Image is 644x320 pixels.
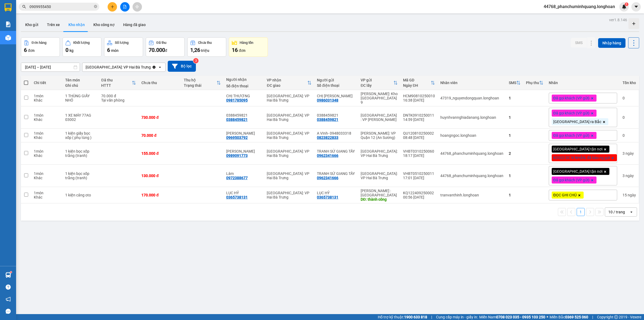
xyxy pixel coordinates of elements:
div: 08:48 [DATE] [403,135,435,140]
span: đơn [28,48,35,53]
div: 2 [509,151,521,156]
div: 1 [509,193,521,197]
span: ⚪️ [547,316,548,318]
div: Số điện thoại [226,84,262,88]
button: Đơn hàng6đơn [21,37,60,57]
div: huynhvannghiadanang.longhoan [440,115,503,120]
th: Toggle SortBy [358,76,400,90]
div: HTTT [101,83,132,88]
div: 1 [509,96,521,100]
div: Trạng thái [184,83,217,88]
img: logo-vxr [5,3,12,12]
div: tranvanthinh.longhoan [440,193,503,197]
div: Hàng tồn [240,41,253,45]
th: Toggle SortBy [523,76,546,90]
div: [GEOGRAPHIC_DATA]: VP Hai Bà Trưng [267,191,311,199]
span: search [22,5,26,9]
span: 1 [625,2,627,6]
div: 17:01 [DATE] [403,176,435,180]
span: caret-down [634,4,639,9]
div: DĐ: thành công [361,197,398,202]
span: | [431,314,432,320]
div: 47319_nguyendongquan.longhoan [440,96,503,100]
div: 0388459821 [317,113,355,117]
span: message [6,309,11,314]
button: aim [133,2,142,12]
svg: open [158,65,162,69]
span: đ [165,48,167,53]
span: 6 [24,47,27,53]
div: Khác [34,195,60,199]
div: 0962341666 [317,176,338,180]
div: 0981785095 [226,98,248,102]
div: 16:38 [DATE] [403,98,435,102]
th: Toggle SortBy [98,76,139,90]
button: SMS [571,38,587,48]
span: 70.000 [149,47,165,53]
span: 16 [232,47,238,53]
div: 1 kiện giấy bọc xốp ( phụ tùng ) [65,131,96,140]
div: Lâm [226,171,262,176]
div: 1 món [34,149,60,153]
div: Chi tiết [34,81,60,85]
div: Khối lượng [73,41,90,45]
div: 0969503792 [226,135,248,140]
div: 0989091773 [226,153,248,158]
div: Chưa thu [198,41,212,45]
img: warehouse-icon [5,35,11,41]
div: ver 1.8.146 [609,17,627,23]
th: Toggle SortBy [264,76,314,90]
span: KOGỌI DC N NHẬN, đã báo ng gửi [553,155,610,160]
div: 0365738131 [226,195,248,199]
div: [GEOGRAPHIC_DATA]: VP Hai Bà Trưng [267,149,311,158]
div: 1 món [34,94,60,98]
div: LỤC HỶ [317,191,355,195]
div: 18:17 [DATE] [403,153,435,158]
div: 70.000 đ [141,133,178,138]
div: [GEOGRAPHIC_DATA]: VP Hai Bà Trưng [267,94,311,102]
sup: 3 [193,58,199,63]
div: Số lượng [115,41,129,45]
div: 0388459821 [226,117,248,122]
div: Tên món [65,78,96,82]
input: Select a date range. [21,63,80,71]
span: Cung cấp máy in - giấy in: [436,314,478,320]
button: Hàng tồn16đơn [229,37,268,57]
div: Người gửi [317,78,355,82]
span: plus [111,5,114,9]
div: QU120810250002 [403,131,435,135]
div: 0972388677 [226,176,248,180]
span: ngày [628,193,636,197]
div: 1 món [34,191,60,195]
button: Số lượng6món [104,37,143,57]
span: [GEOGRAPHIC_DATA] tận nơi [553,169,602,174]
div: 1 kiện bọc xốp trắng (tranh) [65,149,96,158]
div: Tại văn phòng [101,98,136,102]
div: Nhân viên [440,81,503,85]
sup: 1 [10,271,12,273]
div: Tạo kho hàng mới [628,18,639,29]
div: ĐC giao [267,83,307,88]
div: [PERSON_NAME]: Kho [GEOGRAPHIC_DATA] 9 [361,92,398,105]
span: 1,26 [190,47,200,53]
button: Nhập hàng [598,38,625,48]
div: Tồn kho [623,81,636,85]
div: [GEOGRAPHIC_DATA] : VP [PERSON_NAME] [361,113,398,122]
div: Ngày ĐH [403,83,431,88]
div: VP gửi [361,78,393,82]
div: 730.000 đ [141,115,178,120]
div: 44768_phanchuminhquang.longhoan [440,151,503,156]
div: Vũ Văn Duyên [226,149,262,153]
div: 70.000 đ [101,94,136,98]
span: kg [69,48,74,53]
img: icon-new-feature [622,4,627,9]
div: 0823822833 [317,135,338,140]
div: Khác [34,135,60,140]
div: [GEOGRAPHIC_DATA]: VP Hai Bà Trưng [267,113,311,122]
div: Khác [34,98,60,102]
div: CHỊ DUNG [317,94,355,98]
div: Khác [34,153,60,158]
div: ĐC lấy [361,83,393,88]
span: triệu [201,48,209,53]
div: Đơn hàng [32,41,46,45]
